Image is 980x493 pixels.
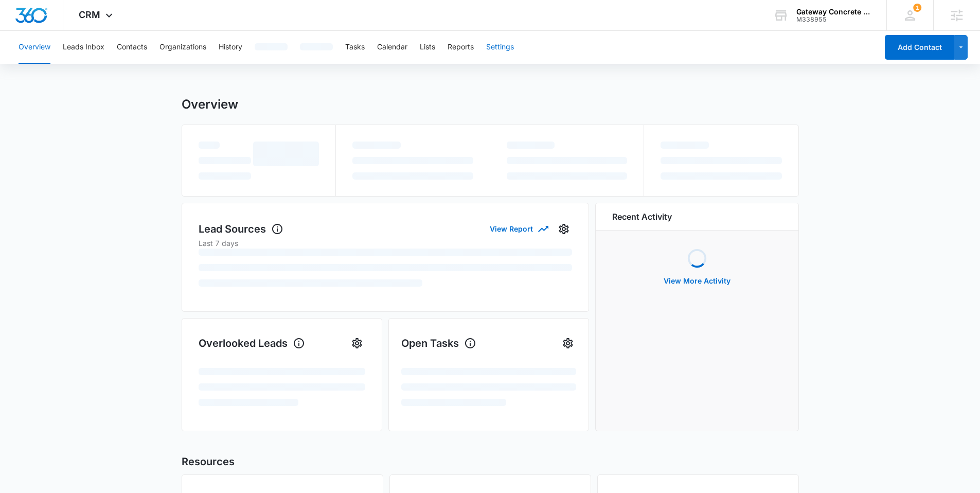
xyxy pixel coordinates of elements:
[796,8,871,16] div: account name
[63,31,104,64] button: Leads Inbox
[885,35,954,60] button: Add Contact
[19,31,50,64] button: Overview
[490,220,547,238] button: View Report
[345,31,365,64] button: Tasks
[79,9,100,20] span: CRM
[796,16,871,23] div: account id
[199,221,283,237] h1: Lead Sources
[486,31,514,64] button: Settings
[401,336,476,351] h1: Open Tasks
[159,31,206,64] button: Organizations
[556,221,572,237] button: Settings
[913,4,921,12] div: notifications count
[219,31,242,64] button: History
[199,238,572,249] p: Last 7 days
[182,454,799,469] h2: Resources
[117,31,147,64] button: Contacts
[653,269,741,293] button: View More Activity
[199,336,305,351] h1: Overlooked Leads
[349,335,365,351] button: Settings
[182,97,238,112] h1: Overview
[448,31,474,64] button: Reports
[420,31,435,64] button: Lists
[560,335,576,351] button: Settings
[377,31,407,64] button: Calendar
[913,4,921,12] span: 1
[612,210,672,223] h6: Recent Activity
